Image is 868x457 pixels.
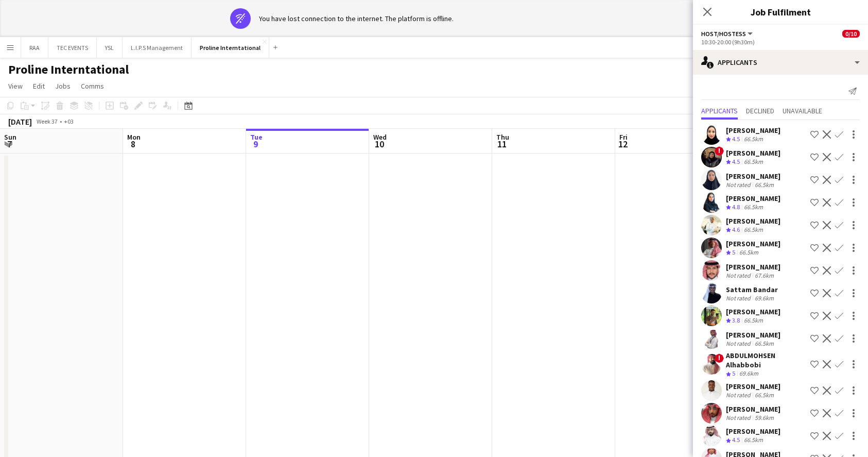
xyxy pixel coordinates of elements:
div: 66.5km [742,203,765,212]
div: [PERSON_NAME] [726,262,780,272]
span: Thu [496,132,509,142]
div: 66.5km [753,181,776,189]
span: Tue [250,132,263,142]
span: 5 [732,369,735,377]
span: 4.5 [732,158,740,165]
div: 66.5km [753,340,776,347]
button: L.I.P.S Management [123,38,192,58]
div: [PERSON_NAME] [726,172,780,181]
div: You have lost connection to the internet. The platform is offline. [259,14,454,23]
h3: Job Fulfilment [693,5,868,19]
span: Edit [33,81,45,91]
span: View [8,81,23,91]
span: 4.5 [732,436,740,444]
span: Host/Hostess [701,30,746,38]
div: [PERSON_NAME] [726,239,780,248]
div: 66.5km [753,391,776,399]
span: Wed [373,132,387,142]
span: 8 [126,138,141,150]
div: 66.5km [742,158,765,166]
div: Sattam Bandar [726,285,778,294]
div: 66.5km [737,248,760,257]
div: 67.6km [753,272,776,279]
span: 4.6 [732,226,740,233]
span: Declined [746,107,774,114]
div: [DATE] [8,116,32,127]
span: 4.8 [732,203,740,211]
span: Jobs [55,81,71,91]
span: 9 [249,138,263,150]
span: Sun [4,132,16,142]
div: Not rated [726,391,753,399]
a: Comms [77,79,108,93]
button: TEC EVENTS [48,38,97,58]
a: Jobs [51,79,75,93]
span: ! [715,146,724,156]
div: 59.6km [753,414,776,421]
div: Not rated [726,272,753,279]
div: [PERSON_NAME] [726,307,780,316]
div: [PERSON_NAME] [726,216,780,226]
div: [PERSON_NAME] [726,194,780,203]
div: Not rated [726,181,753,189]
div: Applicants [693,50,868,75]
span: 0/10 [842,30,860,38]
button: Proline Interntational [192,38,269,58]
span: Mon [127,132,141,142]
div: 66.5km [742,135,765,144]
span: 11 [495,138,509,150]
span: 7 [3,138,16,150]
span: Week 37 [34,117,60,125]
div: [PERSON_NAME] [726,148,780,158]
div: 66.5km [742,226,765,234]
span: 10 [372,138,387,150]
button: RAA [21,38,48,58]
a: Edit [29,79,49,93]
span: Fri [619,132,628,142]
div: [PERSON_NAME] [726,404,780,414]
div: 66.5km [742,316,765,325]
span: Unavailable [783,107,822,114]
div: Not rated [726,340,753,347]
span: ! [715,353,724,363]
div: [PERSON_NAME] [726,427,780,436]
div: +03 [64,117,74,125]
span: 5 [732,248,735,256]
div: Not rated [726,414,753,421]
div: [PERSON_NAME] [726,330,780,340]
div: [PERSON_NAME] [726,126,780,135]
div: [PERSON_NAME] [726,382,780,391]
span: 12 [618,138,628,150]
button: YSL [97,38,123,58]
div: Not rated [726,294,753,302]
div: 66.5km [742,436,765,445]
span: 3.8 [732,316,740,324]
span: 4.5 [732,135,740,143]
div: 69.6km [737,369,760,378]
span: Comms [81,81,104,91]
div: ABDULMOHSEN Alhabbobi [726,351,806,369]
div: 69.6km [753,294,776,302]
a: View [4,79,27,93]
div: 10:30-20:00 (9h30m) [701,38,860,46]
h1: Proline Interntational [8,62,129,77]
button: Host/Hostess [701,30,754,38]
span: Applicants [701,107,738,114]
